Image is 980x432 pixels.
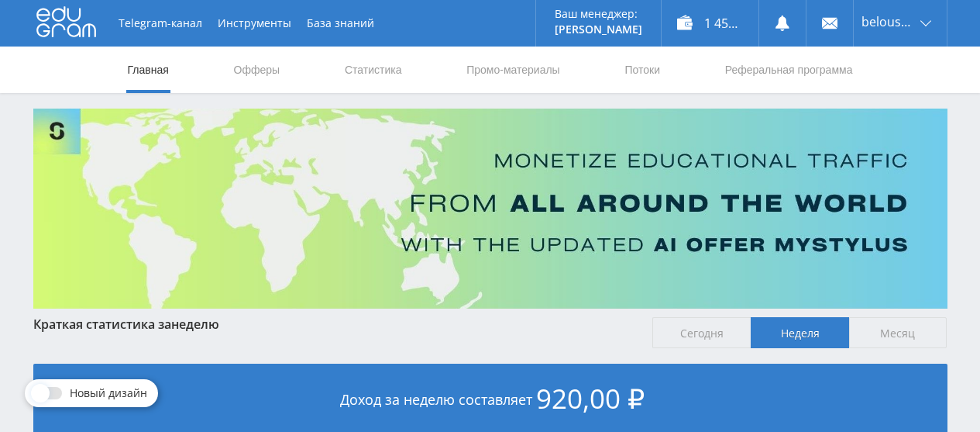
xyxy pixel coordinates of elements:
[536,380,645,416] span: 920,00 ₽
[623,47,662,93] a: Потоки
[652,317,751,348] span: Сегодня
[724,47,854,93] a: Реферальная программа
[33,317,638,331] div: Краткая статистика за
[849,317,947,348] span: Месяц
[33,109,947,309] img: Banner
[70,387,147,399] span: Новый дизайн
[751,317,849,348] span: Неделя
[555,8,642,20] p: Ваш менеджер:
[555,23,642,36] p: [PERSON_NAME]
[861,16,916,28] span: belousova1964
[232,47,282,93] a: Офферы
[343,47,404,93] a: Статистика
[126,47,170,93] a: Главная
[465,47,561,93] a: Промо-материалы
[171,316,219,333] span: неделю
